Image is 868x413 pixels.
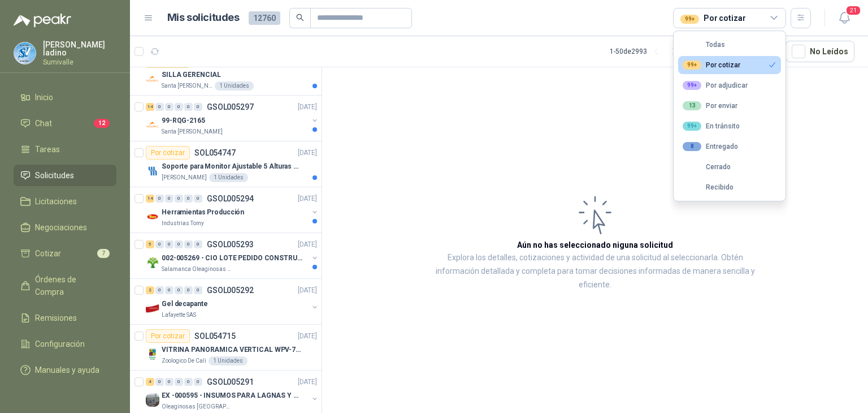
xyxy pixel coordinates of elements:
[155,103,164,111] div: 0
[175,378,183,386] div: 0
[167,10,240,26] h1: Mis solicitudes
[146,103,154,111] div: 14
[162,207,244,218] p: Herramientas Producción
[175,286,183,294] div: 0
[35,195,77,208] span: Licitaciones
[184,103,193,111] div: 0
[184,240,193,248] div: 0
[298,148,317,158] p: [DATE]
[146,256,159,269] img: Company Logo
[678,137,781,156] button: 8Entregado
[678,76,781,94] button: 99+Por adjudicar
[162,253,302,264] p: 002-005269 - CIO LOTE PEDIDO CONSTRUCCION
[146,146,190,160] div: Por cotizar
[678,56,781,74] button: 99+Por cotizar
[146,378,154,386] div: 4
[683,101,701,110] div: 13
[43,41,116,57] p: [PERSON_NAME] ladino
[683,81,701,90] div: 99+
[680,15,699,24] div: 99+
[14,14,71,27] img: Logo peakr
[146,393,159,407] img: Company Logo
[14,359,116,381] a: Manuales y ayuda
[683,41,725,49] div: Todas
[845,5,861,16] span: 21
[683,81,748,90] div: Por adjudicar
[194,195,202,203] div: 0
[146,72,159,86] img: Company Logo
[162,81,212,91] p: Santa [PERSON_NAME]
[146,329,190,343] div: Por cotizar
[165,195,173,203] div: 0
[209,356,248,365] div: 1 Unidades
[162,311,196,320] p: Lafayette SAS
[207,103,254,111] p: GSOL005297
[155,195,164,203] div: 0
[834,8,854,28] button: 21
[683,183,734,191] div: Recibido
[155,378,164,386] div: 0
[146,210,159,223] img: Company Logo
[162,173,207,182] p: [PERSON_NAME]
[680,12,745,24] div: Por cotizar
[678,158,781,176] button: Cerrado
[207,195,254,203] p: GSOL005294
[146,192,319,228] a: 14 0 0 0 0 0 GSOL005294[DATE] Company LogoHerramientas ProducciónIndustrias Tomy
[162,127,223,136] p: Santa [PERSON_NAME]
[678,36,781,54] button: Todas
[14,307,116,329] a: Remisiones
[146,286,154,294] div: 2
[194,332,236,340] p: SOL054715
[184,378,193,386] div: 0
[162,402,233,411] p: Oleaginosas [GEOGRAPHIC_DATA][PERSON_NAME]
[14,113,116,134] a: Chat12
[207,240,254,248] p: GSOL005293
[683,61,740,70] div: Por cotizar
[35,247,61,260] span: Cotizar
[146,375,319,411] a: 4 0 0 0 0 0 GSOL005291[DATE] Company LogoEX -000595 - INSUMOS PARA LAGNAS Y OFICINAS PLANTAOleagi...
[35,273,106,298] span: Órdenes de Compra
[678,178,781,196] button: Recibido
[175,240,183,248] div: 0
[14,269,116,303] a: Órdenes de Compra
[678,117,781,135] button: 99+En tránsito
[35,338,85,350] span: Configuración
[683,122,701,131] div: 99+
[146,283,319,320] a: 2 0 0 0 0 0 GSOL005292[DATE] Company LogoGel decapanteLafayette SAS
[683,163,731,171] div: Cerrado
[194,378,202,386] div: 0
[146,240,154,248] div: 5
[162,299,207,309] p: Gel decapante
[35,117,52,130] span: Chat
[207,286,254,294] p: GSOL005292
[146,302,159,315] img: Company Logo
[162,390,302,401] p: EX -000595 - INSUMOS PARA LAGNAS Y OFICINAS PLANTA
[35,221,87,234] span: Negociaciones
[683,142,701,151] div: 8
[184,286,193,294] div: 0
[683,142,738,151] div: Entregado
[130,50,322,96] a: Por cotizarSOL054769[DATE] Company LogoSILLA GERENCIALSanta [PERSON_NAME]1 Unidades
[35,91,53,104] span: Inicio
[162,345,302,355] p: VITRINA PANORAMICA VERTICAL WPV-700FA
[683,61,701,70] div: 99+
[162,115,205,126] p: 99-RQG-2165
[194,103,202,111] div: 0
[14,165,116,186] a: Solicitudes
[130,141,322,187] a: Por cotizarSOL054747[DATE] Company LogoSoporte para Monitor Ajustable 5 Alturas Mini[PERSON_NAME]...
[298,331,317,342] p: [DATE]
[296,14,304,21] span: search
[165,240,173,248] div: 0
[298,102,317,113] p: [DATE]
[194,240,202,248] div: 0
[785,41,854,62] button: No Leídos
[215,81,254,91] div: 1 Unidades
[435,251,755,292] p: Explora los detalles, cotizaciones y actividad de una solicitud al seleccionarla. Obtén informaci...
[249,11,280,25] span: 12760
[14,217,116,238] a: Negociaciones
[298,239,317,250] p: [DATE]
[683,122,740,131] div: En tránsito
[298,193,317,204] p: [DATE]
[35,169,74,182] span: Solicitudes
[165,286,173,294] div: 0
